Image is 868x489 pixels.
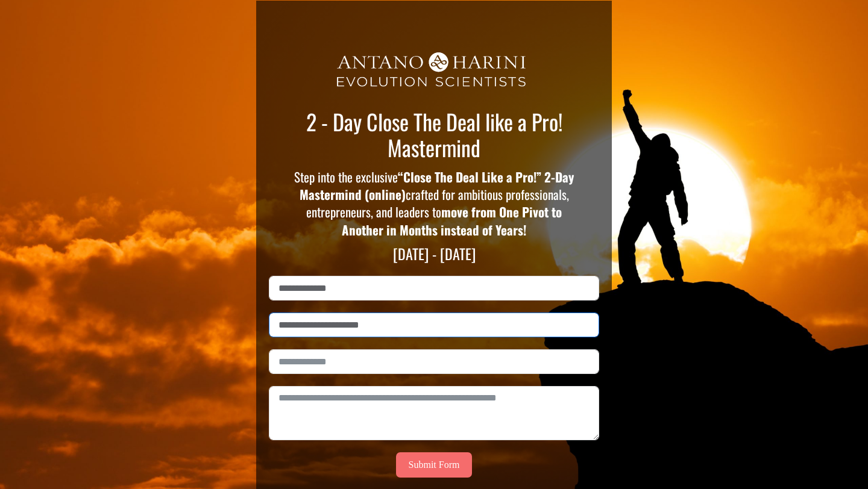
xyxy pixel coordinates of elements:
[294,168,575,239] p: Step into the exclusive crafted for ambitious professionals, entrepreneurs, and leaders to
[396,452,473,478] button: Submit Form
[296,108,572,160] p: 2 - Day Close The Deal like a Pro! Mastermind
[296,245,572,263] p: [DATE] - [DATE]
[300,167,574,204] strong: “Close The Deal Like a Pro!” 2-Day Mastermind (online)
[309,40,560,102] img: AH_Ev-png-2
[342,202,562,238] strong: move from One Pivot to Another in Months instead of Years!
